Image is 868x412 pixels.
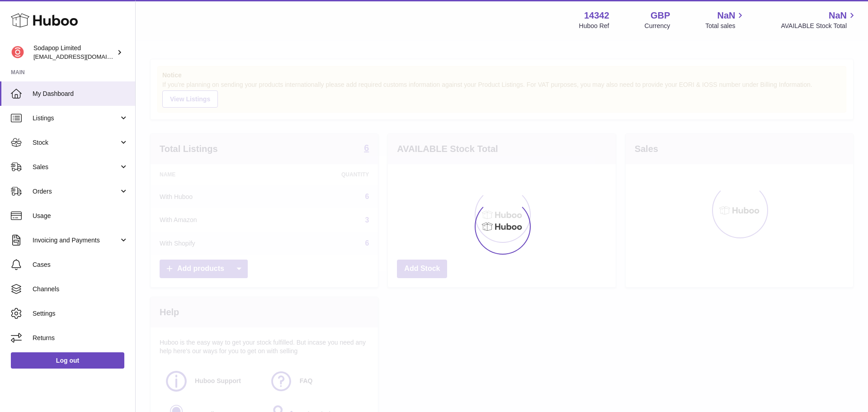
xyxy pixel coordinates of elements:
[33,212,128,220] span: Usage
[33,138,119,147] span: Stock
[33,285,128,294] span: Channels
[645,22,670,30] div: Currency
[33,163,119,171] span: Sales
[33,114,119,123] span: Listings
[33,334,128,342] span: Returns
[33,187,119,196] span: Orders
[11,352,124,369] a: Log out
[33,44,115,61] div: Sodapop Limited
[705,22,745,30] span: Total sales
[584,9,609,22] strong: 14342
[651,9,670,22] strong: GBP
[33,236,119,245] span: Invoicing and Payments
[781,22,857,30] span: AVAILABLE Stock Total
[579,22,609,30] div: Huboo Ref
[781,9,857,30] a: NaN AVAILABLE Stock Total
[33,53,133,60] span: [EMAIL_ADDRESS][DOMAIN_NAME]
[33,260,128,269] span: Cases
[11,46,24,59] img: internalAdmin-14342@internal.huboo.com
[705,9,745,30] a: NaN Total sales
[33,90,128,98] span: My Dashboard
[33,309,128,318] span: Settings
[829,9,847,22] span: NaN
[717,9,735,22] span: NaN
